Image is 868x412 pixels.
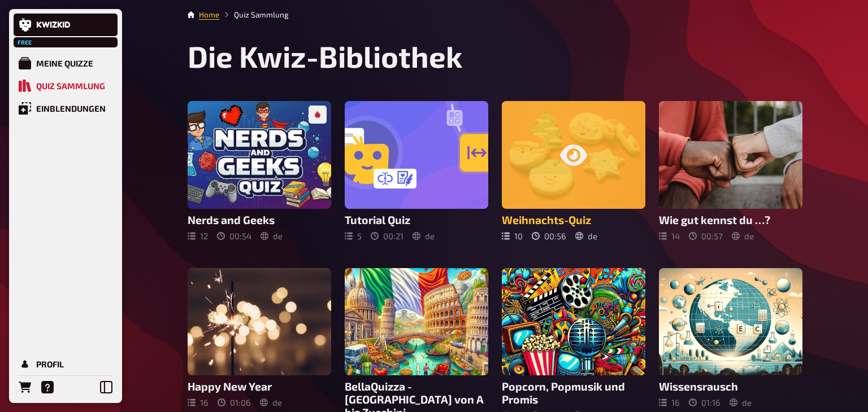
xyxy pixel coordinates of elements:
h3: Happy New Year [188,380,331,393]
h3: Wissensrausch [659,380,802,393]
div: de [575,231,597,241]
a: Profil [14,353,118,375]
h1: Die Kwiz-Bibliothek [188,38,802,74]
li: Home [199,9,219,20]
div: Einblendungen [36,103,106,113]
div: de [732,231,754,241]
h3: Nerds and Geeks [188,213,331,226]
a: Bestellungen [14,376,36,398]
span: Free [15,39,35,46]
a: Wie gut kennst du …?1400:57de [659,101,802,241]
h3: Wie gut kennst du …? [659,213,802,226]
div: 00 : 57 [689,231,723,241]
div: de [730,397,752,407]
div: Quiz Sammlung [36,81,105,91]
div: de [260,397,282,407]
div: 16 [188,397,209,407]
a: Nerds and Geeks1200:54de [188,101,331,241]
a: Weihnachts-Quiz1000:56de [502,101,645,241]
a: Meine Quizze [14,52,118,74]
a: Tutorial Quiz500:21de [345,101,488,241]
div: 01 : 16 [689,397,721,407]
div: 10 [502,231,523,241]
h3: Weihnachts-Quiz [502,213,645,226]
div: 12 [188,231,208,241]
div: 14 [659,231,680,241]
div: 5 [345,231,362,241]
div: Profil [36,359,64,369]
div: de [413,231,435,241]
div: 16 [659,397,680,407]
li: Quiz Sammlung [219,9,289,20]
a: Quiz Sammlung [14,74,118,97]
div: Meine Quizze [36,58,93,68]
h3: Tutorial Quiz [345,213,488,226]
div: de [261,231,283,241]
div: 00 : 21 [371,231,403,241]
a: Home [199,10,219,19]
div: 01 : 06 [218,397,251,407]
div: 00 : 56 [532,231,566,241]
div: 00 : 54 [217,231,251,241]
a: Einblendungen [14,97,118,120]
h3: Popcorn, Popmusik und Promis [502,380,645,406]
a: Hilfe [36,376,59,398]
